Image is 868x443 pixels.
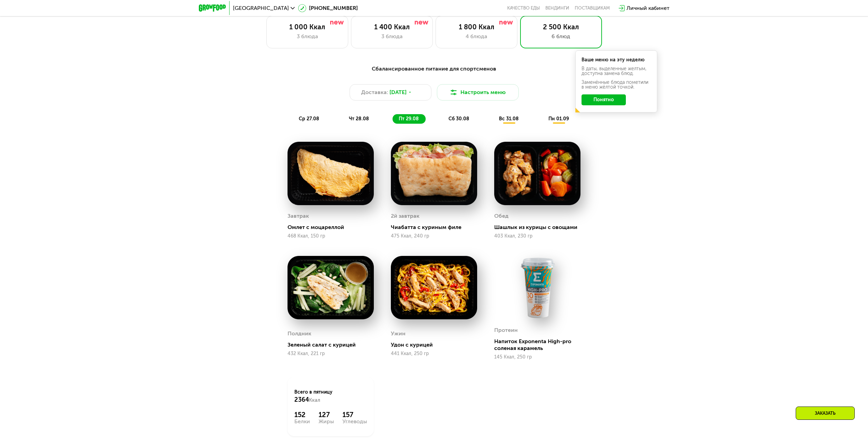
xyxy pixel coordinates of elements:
[319,411,334,419] div: 127
[319,419,334,424] div: Жиры
[288,233,374,239] div: 468 Ккал, 150 гр
[274,32,341,41] div: 3 блюда
[582,58,651,62] div: Ваше меню на эту неделю
[527,32,595,41] div: 6 блюд
[288,351,374,356] div: 432 Ккал, 221 гр
[494,354,580,360] div: 145 Ккал, 250 гр
[507,5,540,11] a: Качество еды
[288,211,309,221] div: Завтрак
[294,396,309,403] span: 2364
[391,341,483,348] div: Удон с курицей
[349,116,369,122] span: чт 28.08
[288,224,379,231] div: Омлет с моцареллой
[294,389,367,404] div: Всего в пятницу
[443,23,510,31] div: 1 800 Ккал
[294,419,310,424] div: Белки
[274,23,341,31] div: 1 000 Ккал
[233,5,289,11] span: [GEOGRAPHIC_DATA]
[391,329,406,339] div: Ужин
[527,23,595,31] div: 2 500 Ккал
[358,23,426,31] div: 1 400 Ккал
[288,341,379,348] div: Зеленый салат с курицей
[582,80,651,90] div: Заменённые блюда пометили в меню жёлтой точкой.
[342,411,367,419] div: 157
[399,116,419,122] span: пт 29.08
[448,116,469,122] span: сб 30.08
[309,397,320,403] span: Ккал
[575,5,610,11] div: поставщикам
[391,211,420,221] div: 2й завтрак
[494,233,580,239] div: 403 Ккал, 230 гр
[294,411,310,419] div: 152
[391,351,477,356] div: 441 Ккал, 250 гр
[494,325,518,335] div: Протеин
[582,94,626,105] button: Понятно
[298,4,358,12] a: [PHONE_NUMBER]
[299,116,319,122] span: ср 27.08
[232,65,636,73] div: Сбалансированное питание для спортсменов
[389,88,407,96] span: [DATE]
[627,4,670,12] div: Личный кабинет
[288,329,311,339] div: Полдник
[499,116,519,122] span: вс 31.08
[545,5,569,11] a: Вендинги
[494,211,509,221] div: Обед
[494,224,586,231] div: Шашлык из курицы с овощами
[358,32,426,41] div: 3 блюда
[796,407,855,420] div: Заказать
[443,32,510,41] div: 4 блюда
[342,419,367,424] div: Углеводы
[391,224,483,231] div: Чиабатта с куриным филе
[437,84,519,101] button: Настроить меню
[582,66,651,76] div: В даты, выделенные желтым, доступна замена блюд.
[391,233,477,239] div: 475 Ккал, 240 гр
[494,338,586,352] div: Напиток Exponenta High-pro соленая карамель
[361,88,388,96] span: Доставка:
[548,116,569,122] span: пн 01.09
